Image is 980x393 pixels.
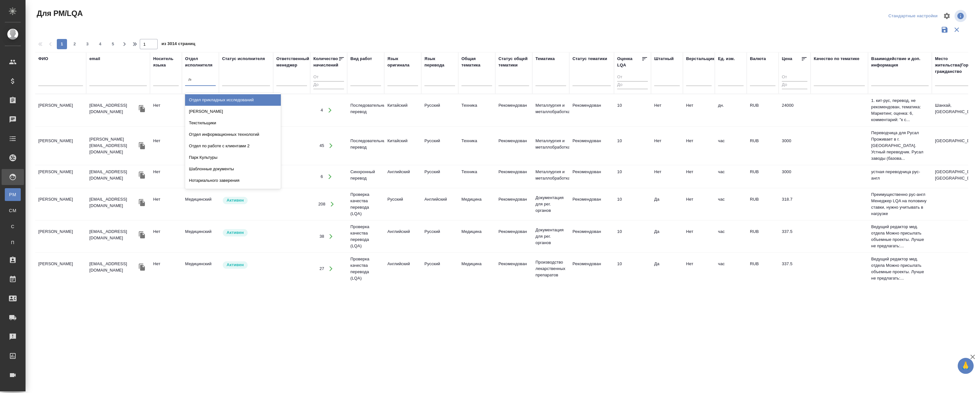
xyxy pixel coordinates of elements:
[5,220,21,233] a: С
[569,99,614,121] td: Рекомендован
[747,166,779,188] td: RUB
[8,239,18,246] span: П
[495,166,532,188] td: Рекомендован
[185,152,281,163] div: Парк Культуры
[137,230,147,240] button: Скопировать
[495,135,532,157] td: Рекомендован
[347,188,384,220] td: Проверка качества перевода (LQA)
[683,166,715,188] td: Нет
[718,56,735,62] div: Ед. изм.
[532,256,569,281] td: Производство лекарственных препаратов
[871,56,929,68] div: Взаимодействие и доп. информация
[421,225,458,248] td: Русский
[8,207,18,214] span: CM
[782,81,807,89] input: До
[347,220,384,252] td: Проверка качества перевода (LQA)
[715,166,747,188] td: час
[5,236,21,249] a: П
[617,56,641,68] div: Оценка LQA
[421,193,458,215] td: Английский
[651,166,683,188] td: Нет
[82,39,93,49] button: 3
[747,193,779,215] td: RUB
[185,94,281,106] div: Отдел прикладных исследований
[150,99,182,121] td: Нет
[461,56,492,68] div: Общая тематика
[325,139,338,152] button: Открыть работы
[95,41,105,47] span: 4
[617,73,648,81] input: От
[458,225,495,248] td: Медицина
[750,56,766,62] div: Валюта
[871,169,929,181] p: устная переводчица рус-англ
[8,223,18,230] span: С
[871,97,929,123] p: 1. кит-рус, перевод, не рекомендован, тематика: Маркетинг, оценка: 6, комментарий: "к с...
[276,56,309,68] div: Ответственный менеджер
[35,258,86,280] td: [PERSON_NAME]
[347,253,384,285] td: Проверка качества перевода (LQA)
[384,99,421,121] td: Китайский
[222,196,270,205] div: Рядовой исполнитель: назначай с учетом рейтинга
[347,135,384,157] td: Последовательный перевод
[108,39,118,49] button: 5
[350,56,372,62] div: Вид работ
[683,135,715,157] td: Нет
[35,99,86,121] td: [PERSON_NAME]
[89,56,100,62] div: email
[958,358,974,374] button: 🙏
[89,196,137,209] p: [EMAIL_ADDRESS][DOMAIN_NAME]
[532,99,569,121] td: Металлургия и металлобработка
[654,56,674,62] div: Штатный
[150,258,182,280] td: Нет
[495,258,532,280] td: Рекомендован
[651,258,683,280] td: Да
[137,141,147,150] button: Скопировать
[939,24,951,36] button: Сохранить фильтры
[227,197,244,204] p: Активен
[683,193,715,215] td: Нет
[137,262,147,272] button: Скопировать
[35,225,86,248] td: [PERSON_NAME]
[384,135,421,157] td: Китайский
[715,135,747,157] td: час
[651,193,683,215] td: Да
[683,225,715,248] td: Нет
[161,40,195,49] span: из 3014 страниц
[313,56,338,68] div: Количество начислений
[137,104,147,113] button: Скопировать
[185,163,281,175] div: Шаблонные документы
[495,99,532,121] td: Рекомендован
[384,258,421,280] td: Английский
[779,135,811,157] td: 3000
[458,193,495,215] td: Медицина
[5,204,21,217] a: CM
[108,41,118,47] span: 5
[779,225,811,248] td: 337.5
[617,81,648,89] input: До
[779,166,811,188] td: 3000
[569,166,614,188] td: Рекомендован
[458,258,495,280] td: Медицина
[182,193,219,215] td: Медицинский
[779,193,811,215] td: 318.7
[617,138,648,144] div: перевод идеальный/почти идеальный. Ни редактор, ни корректор не нужен
[387,56,418,68] div: Язык оригинала
[651,135,683,157] td: Нет
[35,193,86,215] td: [PERSON_NAME]
[222,228,270,237] div: Рядовой исполнитель: назначай с учетом рейтинга
[313,73,344,81] input: От
[715,99,747,121] td: дн.
[532,191,569,217] td: Документация для рег. органов
[535,56,555,62] div: Тематика
[323,170,336,183] button: Открыть работы
[747,135,779,157] td: RUB
[421,135,458,157] td: Русский
[70,41,80,47] span: 2
[651,225,683,248] td: Да
[89,228,137,241] p: [EMAIL_ADDRESS][DOMAIN_NAME]
[421,99,458,121] td: Русский
[747,258,779,280] td: RUB
[325,230,338,243] button: Открыть работы
[227,262,244,268] p: Активен
[82,41,93,47] span: 3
